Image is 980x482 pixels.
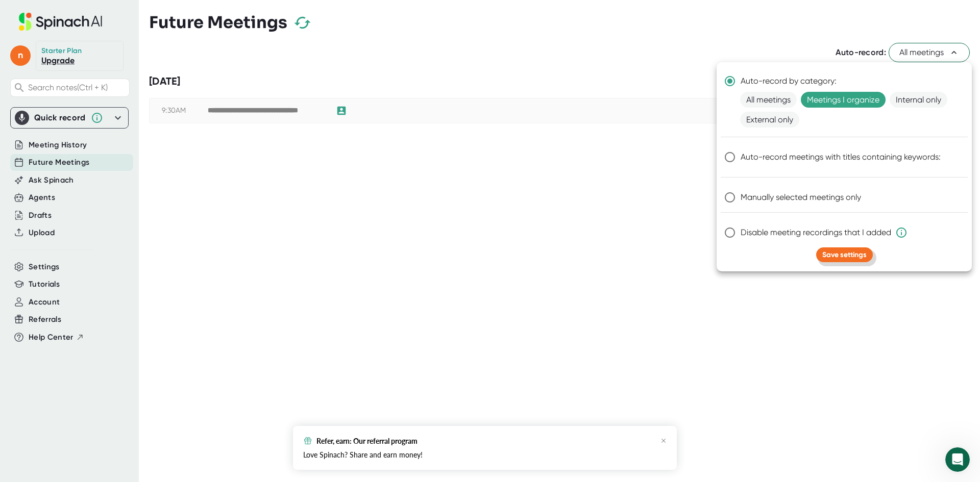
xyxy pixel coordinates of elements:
span: Internal only [890,92,947,108]
span: Save settings [822,250,867,259]
iframe: Intercom live chat [945,447,970,472]
button: Save settings [816,247,873,262]
span: All meetings [740,92,797,108]
span: Auto-record meetings with titles containing keywords: [741,151,941,163]
span: Manually selected meetings only [741,191,861,204]
span: Meetings I organize [801,92,886,108]
span: Auto-record by category: [741,75,837,87]
span: External only [740,112,799,128]
span: Disable meeting recordings that I added [741,226,908,239]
